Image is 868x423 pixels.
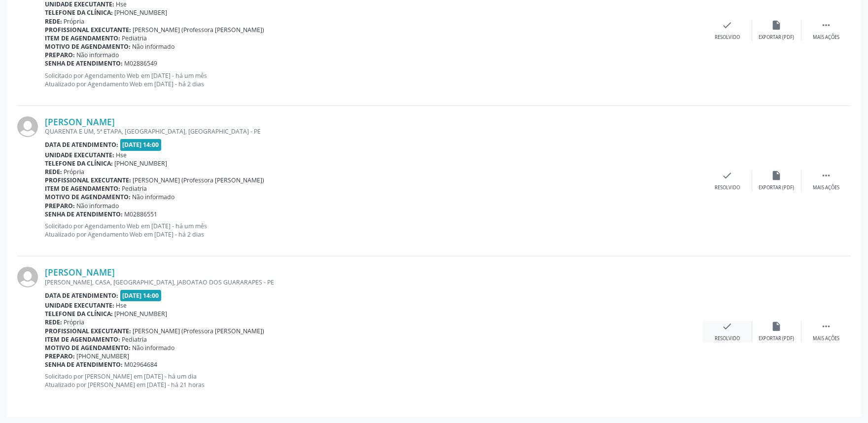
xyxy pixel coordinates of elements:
i: insert_drive_file [771,170,782,181]
span: [PHONE_NUMBER] [115,8,168,17]
span: M02886549 [125,59,158,68]
b: Item de agendamento: [45,184,120,193]
span: Não informado [133,42,175,51]
b: Telefone da clínica: [45,310,113,318]
b: Senha de atendimento: [45,59,123,68]
b: Motivo de agendamento: [45,42,131,51]
span: Pediatria [122,34,147,42]
b: Item de agendamento: [45,34,120,42]
b: Unidade executante: [45,301,114,310]
b: Motivo de agendamento: [45,344,131,352]
span: [DATE] 14:00 [120,290,162,301]
b: Item de agendamento: [45,335,120,344]
img: img [17,267,38,287]
span: Hse [116,301,127,310]
span: [PERSON_NAME] (Professora [PERSON_NAME]) [133,176,265,184]
b: Telefone da clínica: [45,8,113,17]
span: Pediatria [122,335,147,344]
span: Própria [64,318,85,326]
div: Exportar (PDF) [759,335,795,342]
a: [PERSON_NAME] [45,267,115,278]
span: [PHONE_NUMBER] [77,352,130,360]
span: [DATE] 14:00 [120,139,162,150]
i: insert_drive_file [771,20,782,31]
span: Não informado [77,202,119,210]
b: Rede: [45,318,62,326]
b: Rede: [45,17,62,26]
img: img [17,116,38,137]
b: Senha de atendimento: [45,210,123,218]
div: Resolvido [715,184,740,191]
i: check [722,20,733,31]
b: Preparo: [45,202,75,210]
div: QUARENTA E UM, 5ª ETAPA, [GEOGRAPHIC_DATA], [GEOGRAPHIC_DATA] - PE [45,127,703,136]
span: [PHONE_NUMBER] [115,159,168,168]
b: Data de atendimento: [45,141,118,149]
div: Mais ações [813,335,839,342]
i:  [821,20,832,31]
span: Própria [64,17,85,26]
p: Solicitado por Agendamento Web em [DATE] - há um mês Atualizado por Agendamento Web em [DATE] - h... [45,222,703,239]
p: Solicitado por [PERSON_NAME] em [DATE] - há um dia Atualizado por [PERSON_NAME] em [DATE] - há 21... [45,372,703,389]
span: [PERSON_NAME] (Professora [PERSON_NAME]) [133,327,265,335]
div: Exportar (PDF) [759,184,795,191]
span: M02886551 [125,210,158,218]
i: insert_drive_file [771,321,782,332]
a: [PERSON_NAME] [45,116,115,127]
b: Unidade executante: [45,151,114,159]
span: Hse [116,151,127,159]
div: Mais ações [813,34,839,41]
b: Profissional executante: [45,26,131,34]
div: Mais ações [813,184,839,191]
span: Não informado [133,193,175,201]
div: Resolvido [715,34,740,41]
i: check [722,321,733,332]
span: Não informado [133,344,175,352]
div: Resolvido [715,335,740,342]
span: Própria [64,168,85,176]
div: [PERSON_NAME], CASA, [GEOGRAPHIC_DATA], JABOATAO DOS GUARARAPES - PE [45,278,703,286]
b: Data de atendimento: [45,291,118,300]
b: Rede: [45,168,62,176]
span: Pediatria [122,184,147,193]
span: [PHONE_NUMBER] [115,310,168,318]
span: M02964684 [125,360,158,369]
b: Telefone da clínica: [45,159,113,168]
b: Motivo de agendamento: [45,193,131,201]
span: [PERSON_NAME] (Professora [PERSON_NAME]) [133,26,265,34]
b: Profissional executante: [45,327,131,335]
b: Profissional executante: [45,176,131,184]
b: Preparo: [45,51,75,59]
b: Senha de atendimento: [45,360,123,369]
i:  [821,170,832,181]
b: Preparo: [45,352,75,360]
i:  [821,321,832,332]
p: Solicitado por Agendamento Web em [DATE] - há um mês Atualizado por Agendamento Web em [DATE] - h... [45,71,703,88]
div: Exportar (PDF) [759,34,795,41]
span: Não informado [77,51,119,59]
i: check [722,170,733,181]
